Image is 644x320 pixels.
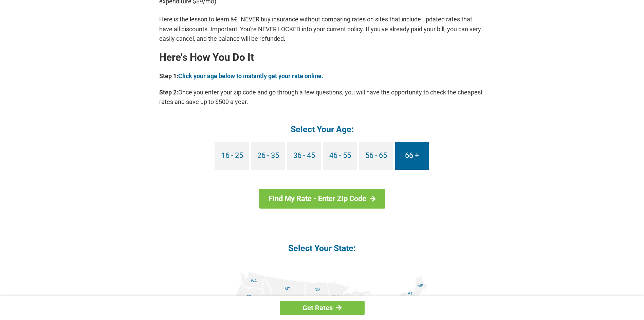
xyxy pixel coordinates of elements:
a: 26 - 35 [251,142,285,170]
a: Click your age below to instantly get your rate online. [178,72,323,79]
h2: Here's How You Do It [159,52,485,63]
a: Find My Rate - Enter Zip Code [259,189,385,209]
b: Step 1: [159,72,178,79]
a: Get Rates [280,301,365,315]
a: 56 - 65 [359,142,393,170]
a: 46 - 55 [323,142,357,170]
b: Step 2: [159,89,178,96]
a: 66 + [395,142,429,170]
a: 16 - 25 [215,142,249,170]
h4: Select Your Age: [159,124,485,135]
h4: Select Your State: [159,243,485,254]
p: Here is the lesson to learn â€“ NEVER buy insurance without comparing rates on sites that include... [159,15,485,43]
a: 36 - 45 [287,142,321,170]
p: Once you enter your zip code and go through a few questions, you will have the opportunity to che... [159,88,485,107]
